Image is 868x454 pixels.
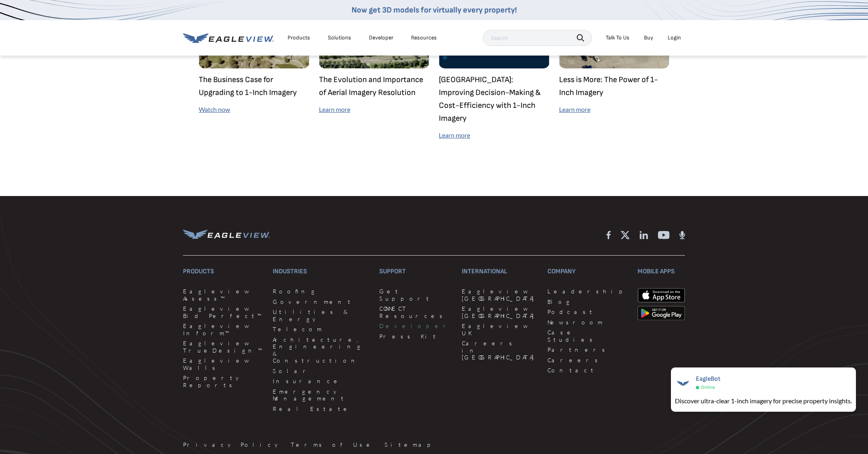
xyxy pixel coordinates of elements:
span: Online [701,384,715,390]
a: Emergency Management [273,388,370,402]
a: Solar [273,367,370,375]
p: The Business Case for Upgrading to 1-Inch Imagery [199,73,309,99]
a: Partners [547,346,628,353]
h3: Products [183,265,263,278]
a: Case Studies [547,329,628,343]
a: Get Support [379,288,452,302]
a: Privacy Policy [183,441,281,448]
a: Eagleview Assess™ [183,288,263,302]
a: Eagleview Inform™ [183,322,263,336]
a: Roofing [273,288,370,295]
a: Newsroom [547,319,628,326]
a: Careers [547,357,628,364]
input: Search [483,30,592,46]
a: Watch now [199,105,230,113]
a: Property Reports [183,374,263,388]
div: Resources [411,34,437,41]
a: Terms of Use [291,441,375,448]
a: Eagleview [GEOGRAPHIC_DATA] [462,305,538,319]
a: Telecom [273,326,370,333]
div: Discover ultra-clear 1-inch imagery for precise property insights. [675,396,852,406]
p: Less is More: The Power of 1-Inch Imagery [559,73,670,99]
a: Utilities & Energy [273,308,370,322]
h3: Support [379,265,452,278]
div: Solutions [328,34,351,41]
a: Eagleview TrueDesign™ [183,340,263,354]
img: apple-app-store.png [638,288,685,303]
h3: International [462,265,538,278]
a: Eagleview Walls [183,357,263,371]
h3: Company [547,265,628,278]
h3: Mobile Apps [638,265,685,278]
a: Learn more [439,131,470,139]
p: The Evolution and Importance of Aerial Imagery Resolution [319,73,430,99]
div: Login [668,34,681,41]
a: Leadership [547,288,628,295]
a: Careers in [GEOGRAPHIC_DATA] [462,340,538,361]
a: Contact [547,367,628,374]
a: Eagleview [GEOGRAPHIC_DATA] [462,288,538,302]
div: Talk To Us [606,34,629,41]
a: Architecture, Engineering & Construction [273,336,370,364]
a: Government [273,298,370,305]
h3: Industries [273,265,370,278]
a: Sitemap [385,441,436,448]
a: Blog [547,298,628,305]
div: Products [288,34,310,41]
a: Press Kit [379,333,452,340]
a: Developer [379,322,452,330]
a: Eagleview Bid Perfect™ [183,305,263,319]
a: Real Estate [273,405,370,413]
a: Learn more [319,105,350,113]
p: [GEOGRAPHIC_DATA]: Improving Decision-Making & Cost-Efficiency with 1-Inch Imagery [439,73,549,125]
a: Learn more [559,105,590,113]
a: Podcast [547,308,628,316]
img: google-play-store_b9643a.png [638,306,685,320]
span: EagleBot [696,375,720,383]
a: CONNECT Resources [379,305,452,319]
a: Buy [644,34,653,41]
a: Insurance [273,378,370,385]
a: Developer [369,34,393,41]
img: EagleBot [675,375,691,391]
a: Eagleview UK [462,322,538,336]
a: Now get 3D models for virtually every property! [352,5,517,15]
